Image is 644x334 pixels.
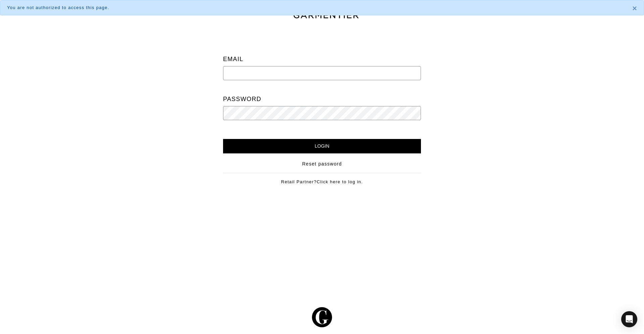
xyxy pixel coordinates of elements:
[317,179,363,184] a: Click here to log in.
[632,4,637,13] span: ×
[223,173,421,185] div: Retail Partner?
[621,311,637,327] div: Open Intercom Messenger
[312,307,332,327] img: g-602364139e5867ba59c769ce4266a9601a3871a1516a6a4c3533f4bc45e69684.svg
[302,160,342,168] a: Reset password
[223,92,261,106] label: Password
[7,4,622,11] div: You are not authorized to access this page.
[223,139,421,153] input: Login
[223,52,244,66] label: Email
